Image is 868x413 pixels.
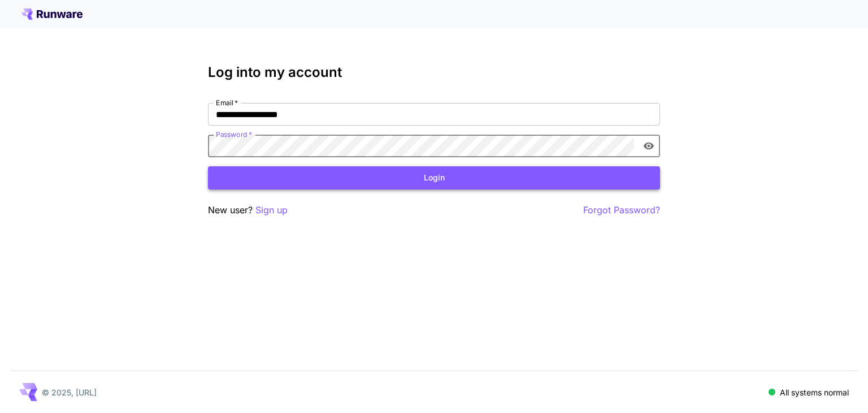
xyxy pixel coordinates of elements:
[255,203,288,217] button: Sign up
[208,166,660,190] button: Login
[42,386,97,398] p: © 2025, [URL]
[780,386,849,398] p: All systems normal
[208,64,660,80] h3: Log into my account
[208,203,288,217] p: New user?
[216,98,238,107] label: Email
[639,136,659,156] button: toggle password visibility
[216,130,252,139] label: Password
[583,203,660,217] button: Forgot Password?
